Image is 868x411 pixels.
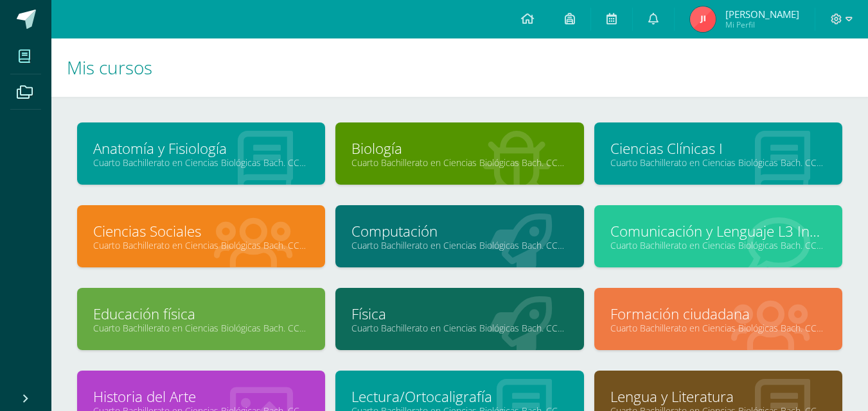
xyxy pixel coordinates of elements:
[351,322,567,334] a: Cuarto Bachillerato en Ciencias Biológicas Bach. CCLL en Ciencias Biológicas "A"
[93,387,309,407] a: Historia del Arte
[610,239,826,251] a: Cuarto Bachillerato en Ciencias Biológicas Bach. CCLL en Ciencias Biológicas "A"
[351,387,567,407] a: Lectura/Ortocaligrafía
[93,304,309,324] a: Educación física
[351,239,567,251] a: Cuarto Bachillerato en Ciencias Biológicas Bach. CCLL en Ciencias Biológicas "A"
[93,156,309,169] a: Cuarto Bachillerato en Ciencias Biológicas Bach. CCLL en Ciencias Biológicas "A"
[725,19,799,30] span: Mi Perfil
[93,239,309,251] a: Cuarto Bachillerato en Ciencias Biológicas Bach. CCLL en Ciencias Biológicas "A"
[725,8,799,21] span: [PERSON_NAME]
[351,156,567,169] a: Cuarto Bachillerato en Ciencias Biológicas Bach. CCLL en Ciencias Biológicas "A"
[351,138,567,158] a: Biología
[351,304,567,324] a: Física
[610,221,826,241] a: Comunicación y Lenguaje L3 Inglés
[610,387,826,407] a: Lengua y Literatura
[610,304,826,324] a: Formación ciudadana
[351,221,567,241] a: Computación
[93,138,309,158] a: Anatomía y Fisiología
[610,322,826,334] a: Cuarto Bachillerato en Ciencias Biológicas Bach. CCLL en Ciencias Biológicas "A"
[67,55,152,80] span: Mis cursos
[93,322,309,334] a: Cuarto Bachillerato en Ciencias Biológicas Bach. CCLL en Ciencias Biológicas "A"
[610,138,826,158] a: Ciencias Clínicas I
[610,156,826,169] a: Cuarto Bachillerato en Ciencias Biológicas Bach. CCLL en Ciencias Biológicas "A"
[93,221,309,241] a: Ciencias Sociales
[690,6,716,32] img: 9af540bfe98442766a4175f9852281f5.png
